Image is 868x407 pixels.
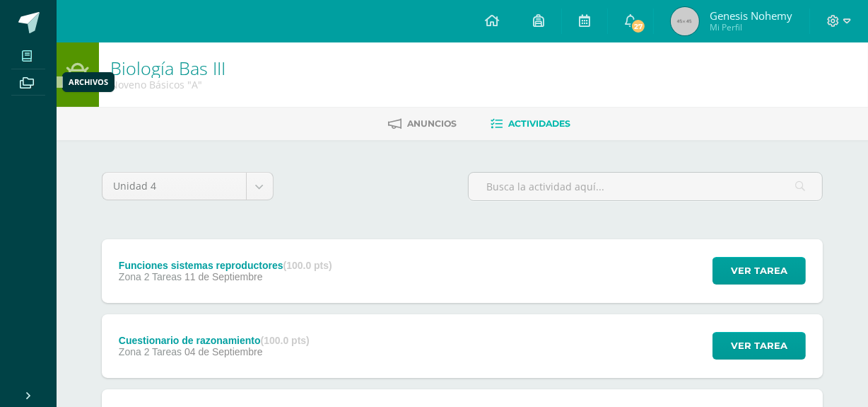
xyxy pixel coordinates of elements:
span: Mi Perfil [710,21,792,33]
input: Busca la actividad aquí... [469,173,822,200]
strong: (100.0 pts) [261,335,310,346]
span: 11 de Septiembre [184,271,263,282]
div: Archivos [69,76,108,87]
div: Cuestionario de razonamiento [119,335,310,346]
span: Anuncios [407,118,457,129]
div: Funciones sistemas reproductores [119,260,332,271]
div: Noveno Básicos 'A' [110,78,225,91]
span: Actividades [508,118,570,129]
strong: (100.0 pts) [283,260,332,271]
span: Zona 2 Tareas [119,346,182,357]
span: Unidad 4 [113,173,235,200]
button: Ver tarea [712,332,806,360]
span: Zona 2 Tareas [119,271,182,282]
span: Ver tarea [731,333,787,359]
h1: Biología Bas III [110,58,225,78]
a: Actividades [491,113,570,135]
a: Biología Bas III [110,56,225,80]
span: Ver tarea [731,258,787,284]
a: Anuncios [388,113,457,135]
span: 04 de Septiembre [184,346,263,357]
span: 27 [631,18,646,34]
button: Ver tarea [712,257,806,285]
span: Genesis Nohemy [710,8,792,23]
img: 45x45 [671,7,699,35]
a: Unidad 4 [102,173,273,200]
